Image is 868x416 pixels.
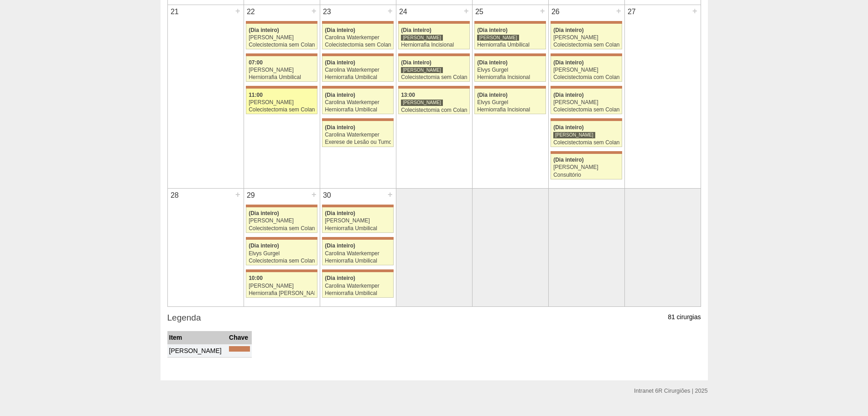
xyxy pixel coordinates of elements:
span: (Dia inteiro) [249,242,279,249]
span: (Dia inteiro) [477,92,508,98]
div: Key: Maria Braido [551,21,622,24]
a: (Dia inteiro) Carolina Waterkemper Colecistectomia sem Colangiografia VL [322,24,393,49]
span: (Dia inteiro) [325,124,355,131]
a: (Dia inteiro) [PERSON_NAME] Colecistectomia sem Colangiografia VL [551,121,622,147]
span: (Dia inteiro) [553,157,584,163]
div: Key: Maria Braido [398,86,469,89]
span: 13:00 [401,92,415,98]
div: Key: Maria Braido [322,21,393,24]
div: Key: Maria Braido [322,269,393,272]
div: Herniorrafia Incisional [477,74,543,80]
div: Key: Maria Braido [322,205,393,207]
a: (Dia inteiro) Carolina Waterkemper Herniorrafia Umbilical [322,56,393,82]
span: (Dia inteiro) [325,242,355,249]
a: (Dia inteiro) [PERSON_NAME] Consultório [551,154,622,179]
div: Key: Maria Braido [551,151,622,154]
div: Exerese de Lesão ou Tumor de Pele [325,139,391,145]
div: [PERSON_NAME] [249,67,315,73]
div: Key: Maria Braido [246,86,317,89]
div: Herniorrafia Umbilical [325,107,391,113]
a: (Dia inteiro) [PERSON_NAME] Colecistectomia sem Colangiografia VL [551,89,622,114]
a: (Dia inteiro) [PERSON_NAME] Colecistectomia sem Colangiografia VL [398,56,469,82]
div: + [386,189,394,200]
div: [PERSON_NAME] [553,67,619,73]
div: Key: Maria Braido [398,53,469,56]
span: (Dia inteiro) [249,27,279,33]
div: [PERSON_NAME] [477,34,519,41]
div: Elvys Gurgel [477,67,543,73]
div: [PERSON_NAME] [249,35,315,41]
span: (Dia inteiro) [477,59,508,66]
div: Elvys Gurgel [477,100,543,105]
div: 25 [473,5,487,19]
span: (Dia inteiro) [401,27,431,33]
span: (Dia inteiro) [325,275,355,281]
div: Herniorrafia Umbilical [325,226,391,232]
div: Herniorrafia Umbilical [325,74,391,80]
a: (Dia inteiro) [PERSON_NAME] Herniorrafia Umbilical [322,207,393,233]
div: Colecistectomia sem Colangiografia VL [553,107,619,113]
div: Key: Maria Braido [551,86,622,89]
div: Key: Maria Braido [246,21,317,24]
div: Key: Maria Braido [474,21,546,24]
span: (Dia inteiro) [325,92,355,98]
div: Elvys Gurgel [249,251,315,257]
div: + [539,5,546,17]
div: + [615,5,623,17]
div: Key: Maria Braido [246,269,317,272]
div: Consultório [553,172,619,178]
div: Colecistectomia sem Colangiografia VL [401,74,467,80]
a: (Dia inteiro) [PERSON_NAME] Colecistectomia sem Colangiografia VL [551,24,622,49]
div: [PERSON_NAME] [553,132,595,138]
div: [PERSON_NAME] [249,283,315,289]
div: Key: Maria Braido [322,86,393,89]
a: (Dia inteiro) [PERSON_NAME] Colecistectomia sem Colangiografia VL [246,24,317,49]
a: (Dia inteiro) Elvys Gurgel Herniorrafia Incisional [474,56,546,82]
div: 28 [168,189,182,202]
div: Carolina Waterkemper [325,100,391,105]
div: Key: Maria Braido [474,86,546,89]
div: Key: Maria Braido [398,21,469,24]
span: 11:00 [249,92,263,98]
div: [PERSON_NAME] [553,164,619,170]
div: [PERSON_NAME] [401,34,443,41]
div: Key: Maria Braido [322,237,393,240]
span: (Dia inteiro) [401,59,431,66]
span: (Dia inteiro) [477,27,508,33]
div: Colecistectomia com Colangiografia VL [553,74,619,80]
div: [PERSON_NAME] [325,218,391,224]
div: Colecistectomia sem Colangiografia VL [553,140,619,146]
div: Key: Maria Braido [551,53,622,56]
div: Key: Maria Braido [246,237,317,240]
div: Herniorrafia Umbilical [477,42,543,48]
div: + [310,189,318,200]
span: (Dia inteiro) [325,27,355,33]
div: Key: Maria Braido [322,53,393,56]
div: Herniorrafia Incisional [401,42,467,48]
div: Colecistectomia sem Colangiografia VL [249,107,315,113]
span: 07:00 [249,59,263,66]
a: (Dia inteiro) Carolina Waterkemper Herniorrafia Umbilical [322,240,393,265]
div: 26 [549,5,563,19]
div: Carolina Waterkemper [325,132,391,138]
span: (Dia inteiro) [325,210,355,216]
div: Herniorrafia Umbilical [325,290,391,296]
div: 30 [320,189,334,202]
div: Carolina Waterkemper [325,251,391,257]
div: Herniorrafia Incisional [477,107,543,113]
div: + [691,5,699,17]
div: + [234,189,242,200]
a: 10:00 [PERSON_NAME] Herniorrafia [PERSON_NAME] [246,272,317,298]
span: (Dia inteiro) [553,92,584,98]
a: (Dia inteiro) Elvys Gurgel Herniorrafia Incisional [474,89,546,114]
a: (Dia inteiro) [PERSON_NAME] Colecistectomia com Colangiografia VL [551,56,622,82]
div: Key: Maria Braido [322,118,393,121]
div: [PERSON_NAME] [553,35,619,41]
td: [PERSON_NAME] [167,344,228,358]
span: (Dia inteiro) [553,59,584,66]
a: 11:00 [PERSON_NAME] Colecistectomia sem Colangiografia VL [246,89,317,114]
div: Intranet 6R Cirurgiões | 2025 [634,386,707,395]
div: [PERSON_NAME] [553,100,619,105]
div: Key: Maria Braido [229,346,249,352]
div: Colecistectomia sem Colangiografia VL [249,226,315,232]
